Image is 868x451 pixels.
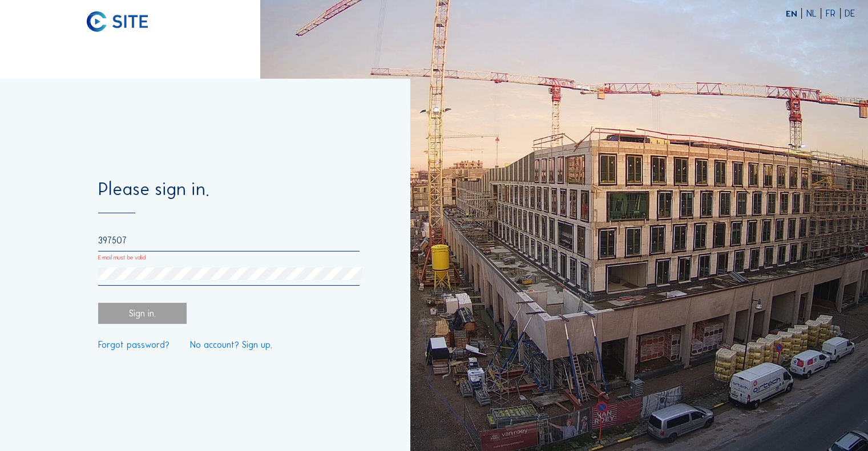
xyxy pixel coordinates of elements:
div: Sign in. [98,303,187,324]
a: Forgot password? [98,340,169,349]
img: C-SITE logo [87,11,147,32]
div: FR [826,9,841,18]
a: No account? Sign up. [190,340,272,349]
div: DE [845,9,855,18]
div: EN [786,9,802,18]
div: Please sign in. [98,181,360,213]
div: NL [806,9,822,18]
label: E-mail must be valid [98,255,146,261]
input: Email [98,235,360,246]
